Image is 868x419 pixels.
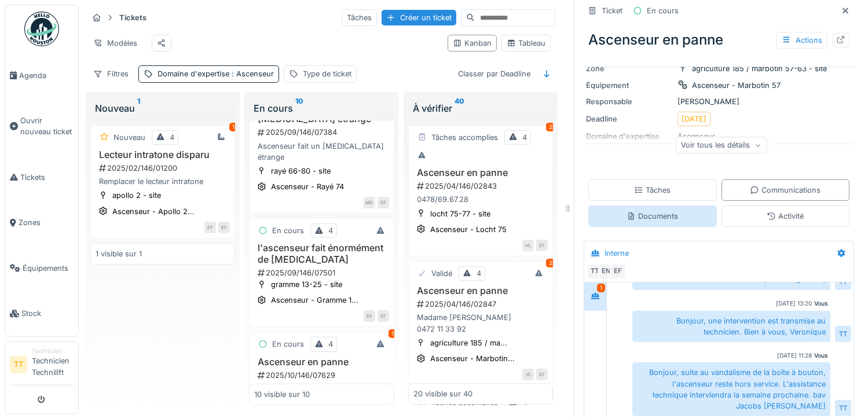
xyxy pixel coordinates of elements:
[257,370,389,381] div: 2025/10/146/07629
[342,9,377,26] div: Tâches
[112,190,161,201] div: apollo 2 - site
[364,197,375,208] div: MD
[19,217,74,228] span: Zones
[584,25,854,55] div: Ascenseur en panne
[10,347,74,385] a: TT TechnicienTechnicien Technilift
[416,181,548,192] div: 2025/04/146/02843
[328,339,333,350] div: 4
[112,206,195,217] div: Ascenseur - Apollo 2...
[19,70,74,81] span: Agenda
[597,284,605,292] div: 1
[682,113,706,124] div: [DATE]
[229,69,274,78] span: : Ascenseur
[271,279,342,290] div: gramme 13-25 - site
[767,211,804,222] div: Activité
[413,285,548,296] h3: Ascenseur en panne
[647,5,679,16] div: En cours
[692,63,827,74] div: agriculture 185 / marbotin 57-63 - site
[96,149,230,160] h3: Lecteur intratone disparu
[254,101,389,115] div: En cours
[430,337,507,348] div: agriculture 185 / ma...
[88,35,142,52] div: Modèles
[610,263,626,280] div: EF
[453,65,536,82] div: Classer par Deadline
[137,101,140,115] sup: 1
[413,167,548,178] h3: Ascenseur en panne
[750,185,821,196] div: Communications
[96,248,142,259] div: 1 visible sur 1
[586,96,852,107] div: [PERSON_NAME]
[632,362,830,416] div: Bonjour, suite au vandalisme de la boîte à bouton, l'ascenseur reste hors service. L'assistance t...
[586,113,673,124] div: Deadline
[271,166,331,177] div: rayé 66-80 - site
[5,200,78,245] a: Zones
[20,172,74,183] span: Tickets
[23,263,74,274] span: Équipements
[158,68,274,79] div: Domaine d'expertise
[32,347,74,383] li: Technicien Technilift
[10,356,27,373] li: TT
[455,101,464,115] sup: 40
[430,353,515,364] div: Ascenseur - Marbotin...
[382,10,456,25] div: Créer un ticket
[605,248,629,259] div: Interne
[536,369,548,380] div: EF
[257,267,389,278] div: 2025/09/146/07501
[453,38,492,49] div: Kanban
[430,224,507,235] div: Ascenseur - Locht 75
[113,132,145,143] div: Nouveau
[170,132,174,143] div: 4
[303,68,351,79] div: Type de ticket
[272,339,304,350] div: En cours
[378,310,389,322] div: EF
[507,38,545,49] div: Tableau
[295,101,303,115] sup: 10
[776,299,812,308] div: [DATE] 13:20
[115,12,151,23] strong: Tickets
[586,63,673,74] div: Zone
[522,132,527,143] div: 4
[586,96,673,107] div: Responsable
[522,369,534,380] div: IS
[5,291,78,336] a: Stock
[24,12,59,46] img: Badge_color-CXgf-gQk.svg
[413,388,473,399] div: 20 visible sur 40
[218,222,230,233] div: EF
[257,127,389,138] div: 2025/09/146/07384
[5,98,78,155] a: Ouvrir nouveau ticket
[271,181,344,192] div: Ascenseur - Rayé 74
[254,141,389,163] div: Ascenseur fait un [MEDICAL_DATA] étrange
[546,123,555,131] div: 2
[413,101,548,115] div: À vérifier
[634,185,671,196] div: Tâches
[21,308,74,319] span: Stock
[272,225,304,236] div: En cours
[364,310,375,322] div: SV
[204,222,216,233] div: EF
[598,263,614,280] div: EN
[777,32,827,49] div: Actions
[254,356,389,367] h3: Ascenseur en panne
[95,101,230,115] div: Nouveau
[378,197,389,208] div: EF
[389,329,397,338] div: 1
[602,5,622,16] div: Ticket
[416,299,548,310] div: 2025/04/146/02847
[477,268,481,279] div: 4
[88,65,134,82] div: Filtres
[5,53,78,98] a: Agenda
[536,240,548,251] div: EF
[413,194,548,205] div: 0478/69.67.28
[777,351,812,360] div: [DATE] 11:28
[431,268,452,279] div: Validé
[546,259,555,267] div: 2
[627,211,678,222] div: Documents
[254,388,310,399] div: 10 visible sur 10
[271,295,358,306] div: Ascenseur - Gramme 1...
[5,155,78,200] a: Tickets
[431,132,498,143] div: Tâches accomplies
[96,176,230,187] div: Remplacer le lecteur intratone
[692,80,781,91] div: Ascenseur - Marbotin 57
[430,208,490,219] div: locht 75-77 - site
[20,115,74,137] span: Ouvrir nouveau ticket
